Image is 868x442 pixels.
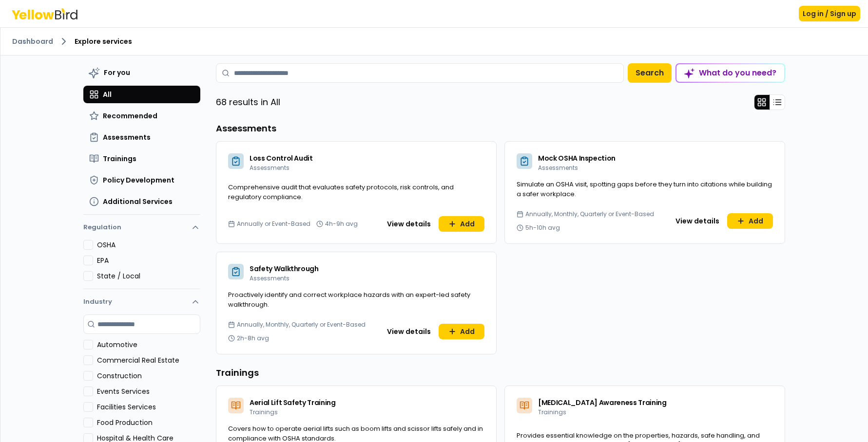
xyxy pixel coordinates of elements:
[103,111,157,121] span: Recommended
[83,193,200,210] button: Additional Services
[670,213,725,229] button: View details
[538,153,616,163] span: Mock OSHA Inspection
[83,289,200,314] button: Industry
[97,418,200,427] label: Food Production
[538,164,578,172] span: Assessments
[216,95,280,109] p: 68 results in All
[216,366,785,380] h3: Trainings
[97,402,200,412] label: Facilities Services
[83,86,200,103] button: All
[216,122,785,135] h3: Assessments
[237,321,366,329] span: Annually, Monthly, Quarterly or Event-Based
[250,274,289,282] span: Assessments
[97,271,200,281] label: State / Local
[83,107,200,125] button: Recommended
[250,153,313,163] span: Loss Control Audit
[83,240,200,289] div: Regulation
[97,371,200,381] label: Construction
[83,150,200,167] button: Trainings
[799,6,860,21] button: Log in / Sign up
[250,398,336,407] span: Aerial Lift Safety Training
[675,63,785,83] button: What do you need?
[97,256,200,265] label: EPA
[97,355,200,365] label: Commercial Real Estate
[538,408,566,416] span: Trainings
[97,240,200,250] label: OSHA
[525,224,560,232] span: 5h-10h avg
[83,219,200,240] button: Regulation
[103,197,173,206] span: Additional Services
[250,408,278,416] span: Trainings
[83,171,200,189] button: Policy Development
[12,36,856,47] nav: breadcrumb
[525,210,654,218] span: Annually, Monthly, Quarterly or Event-Based
[517,180,772,199] span: Simulate an OSHA visit, spotting gaps before they turn into citations while building a safer work...
[103,90,112,99] span: All
[75,37,132,46] span: Explore services
[676,64,784,82] div: What do you need?
[628,63,672,83] button: Search
[439,216,484,232] button: Add
[104,68,130,77] span: For you
[83,129,200,146] button: Assessments
[250,164,289,172] span: Assessments
[381,324,437,339] button: View details
[250,264,319,274] span: Safety Walkthrough
[103,175,174,185] span: Policy Development
[103,132,151,142] span: Assessments
[237,334,269,342] span: 2h-8h avg
[538,398,666,407] span: [MEDICAL_DATA] Awareness Training
[325,220,358,228] span: 4h-9h avg
[228,183,454,202] span: Comprehensive audit that evaluates safety protocols, risk controls, and regulatory compliance.
[727,213,773,229] button: Add
[12,37,53,46] a: Dashboard
[97,340,200,350] label: Automotive
[103,154,136,164] span: Trainings
[381,216,437,232] button: View details
[97,387,200,396] label: Events Services
[439,324,484,339] button: Add
[83,63,200,82] button: For you
[237,220,310,228] span: Annually or Event-Based
[228,290,470,309] span: Proactively identify and correct workplace hazards with an expert-led safety walkthrough.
